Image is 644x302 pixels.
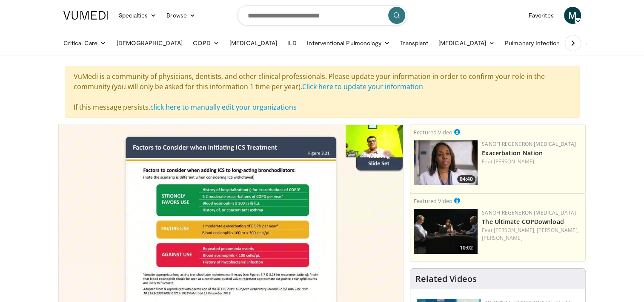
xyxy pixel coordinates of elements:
[414,140,478,185] img: f92dcc08-e7a7-4add-ad35-5d3cf068263e.png.150x105_q85_crop-smart_upscale.png
[65,66,580,118] div: VuMedi is a community of physicians, dentists, and other clinical professionals. Please update yo...
[114,7,162,24] a: Specialties
[282,35,302,52] a: ILD
[482,209,576,216] a: Sanofi Regeneron [MEDICAL_DATA]
[414,140,478,185] a: 04:40
[415,274,477,284] h4: Related Videos
[188,35,224,52] a: COPD
[302,82,423,91] a: Click here to update your information
[482,140,576,148] a: Sanofi Regeneron [MEDICAL_DATA]
[537,226,578,234] a: [PERSON_NAME],
[58,35,112,52] a: Critical Care
[414,209,478,254] a: 10:02
[482,234,522,241] a: [PERSON_NAME]
[63,11,109,20] img: VuMedi Logo
[150,102,297,112] a: click here to manually edit your organizations
[414,209,478,254] img: 5a5e9f8f-baed-4a36-9fe2-4d00eabc5e31.png.150x105_q85_crop-smart_upscale.png
[302,35,395,52] a: Interventional Pulmonology
[500,35,573,52] a: Pulmonary Infection
[237,5,407,26] input: Search topics, interventions
[494,158,534,165] a: [PERSON_NAME]
[494,226,535,234] a: [PERSON_NAME],
[482,149,543,157] a: Exacerbation Nation
[564,7,581,24] a: M
[112,35,188,52] a: [DEMOGRAPHIC_DATA]
[224,35,282,52] a: [MEDICAL_DATA]
[414,128,452,136] small: Featured Video
[433,35,500,52] a: [MEDICAL_DATA]
[161,7,200,24] a: Browse
[482,158,582,166] div: Feat.
[482,226,582,242] div: Feat.
[395,35,433,52] a: Transplant
[457,244,475,252] span: 10:02
[482,218,564,226] a: The Ultimate COPDownload
[524,7,559,24] a: Favorites
[414,197,452,205] small: Featured Video
[457,175,475,183] span: 04:40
